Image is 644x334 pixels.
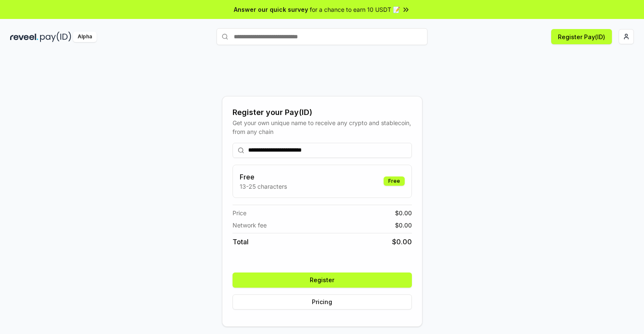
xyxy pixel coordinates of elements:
[240,182,287,191] p: 13-25 characters
[234,5,308,14] span: Answer our quick survey
[233,221,267,230] span: Network fee
[392,237,412,247] span: $ 0.00
[240,172,287,182] h3: Free
[233,118,412,136] div: Get your own unique name to receive any crypto and stablecoin, from any chain
[40,32,71,42] img: pay_id
[384,176,405,186] div: Free
[233,294,412,310] button: Pricing
[233,273,412,288] button: Register
[395,221,412,230] span: $ 0.00
[10,32,38,42] img: reveel_dark
[233,208,246,217] span: Price
[233,107,412,118] div: Register your Pay(ID)
[310,5,400,14] span: for a chance to earn 10 USDT 📝
[395,208,412,217] span: $ 0.00
[73,32,97,42] div: Alpha
[551,29,612,44] button: Register Pay(ID)
[233,237,249,247] span: Total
